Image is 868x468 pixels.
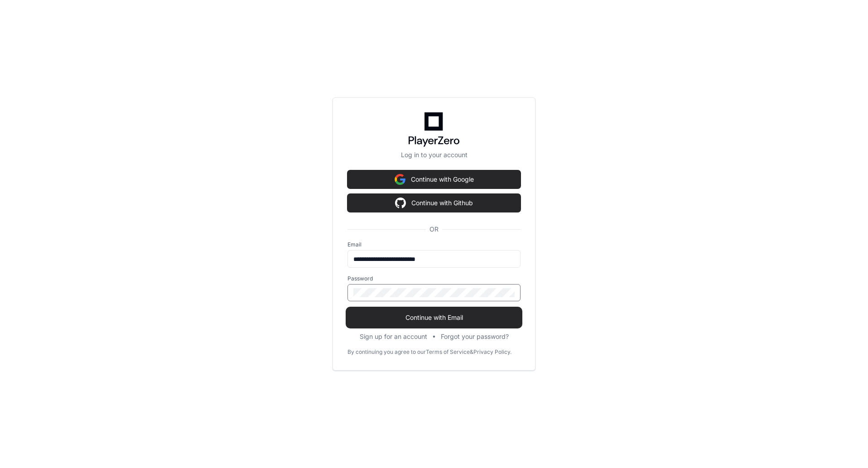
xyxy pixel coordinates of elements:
button: Sign up for an account [360,332,427,341]
div: By continuing you agree to our [347,348,426,356]
label: Email [347,241,521,248]
a: Terms of Service [426,348,470,356]
p: Log in to your account [347,150,521,159]
span: OR [426,225,442,234]
button: Forgot your password? [441,332,509,341]
button: Continue with Email [347,309,521,327]
button: Continue with Google [347,170,521,188]
img: Sign in with google [395,170,405,188]
a: Privacy Policy. [473,348,511,356]
img: Sign in with google [395,194,406,212]
label: Password [347,275,521,282]
span: Continue with Email [347,313,521,322]
button: Continue with Github [347,194,521,212]
div: & [470,348,473,356]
